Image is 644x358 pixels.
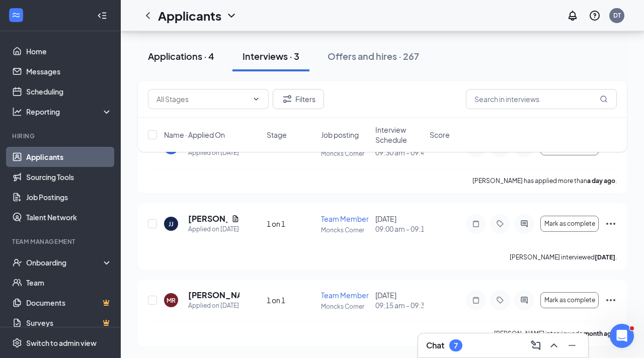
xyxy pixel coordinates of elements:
[167,296,176,305] div: MR
[225,10,237,22] svg: ChevronDown
[564,337,580,353] button: Minimize
[26,41,112,61] a: Home
[321,226,369,234] p: Moncks Corner
[26,147,112,167] a: Applicants
[231,215,239,223] svg: Document
[605,218,617,230] svg: Ellipses
[518,220,530,228] svg: ActiveChat
[321,214,369,223] span: Team Member
[243,50,299,62] div: Interviews · 3
[158,7,221,24] h1: Applicants
[267,130,287,140] span: Stage
[328,50,419,62] div: Offers and hires · 267
[321,130,359,140] span: Job posting
[610,324,634,348] iframe: Intercom live chat
[605,294,617,306] svg: Ellipses
[544,297,595,304] span: Mark as complete
[375,290,424,310] div: [DATE]
[589,10,601,22] svg: QuestionInfo
[188,224,239,234] div: Applied on [DATE]
[156,94,248,105] input: All Stages
[494,296,506,304] svg: Tag
[540,292,599,308] button: Mark as complete
[164,130,225,140] span: Name · Applied On
[595,253,615,261] b: [DATE]
[12,257,22,267] svg: UserCheck
[546,337,562,353] button: ChevronUp
[321,302,369,311] p: Moncks Corner
[12,107,22,117] svg: Analysis
[321,291,369,300] span: Team Member
[600,95,608,103] svg: MagnifyingGlass
[12,338,22,348] svg: Settings
[472,176,617,185] p: [PERSON_NAME] has applied more than .
[26,293,112,313] a: DocumentsCrown
[494,220,506,228] svg: Tag
[466,89,617,109] input: Search in interviews
[26,61,112,81] a: Messages
[281,93,293,105] svg: Filter
[188,301,239,311] div: Applied on [DATE]
[273,89,324,109] button: Filter Filters
[470,296,482,304] svg: Note
[470,220,482,228] svg: Note
[566,339,578,351] svg: Minimize
[26,313,112,333] a: SurveysCrown
[375,214,424,234] div: [DATE]
[26,107,113,117] div: Reporting
[587,177,615,185] b: a day ago
[26,167,112,187] a: Sourcing Tools
[26,81,112,102] a: Scheduling
[510,253,617,261] p: [PERSON_NAME] interviewed .
[430,130,450,140] span: Score
[528,337,544,353] button: ComposeMessage
[12,237,110,246] div: Team Management
[544,220,595,227] span: Mark as complete
[142,10,154,22] svg: ChevronLeft
[548,339,560,351] svg: ChevronUp
[518,296,530,304] svg: ActiveChat
[26,338,97,348] div: Switch to admin view
[188,213,227,224] h5: [PERSON_NAME]
[26,207,112,227] a: Talent Network
[26,257,104,267] div: Onboarding
[188,290,239,301] h5: [PERSON_NAME]
[267,219,315,229] div: 1 on 1
[12,132,110,140] div: Hiring
[567,10,579,22] svg: Notifications
[454,341,458,350] div: 7
[26,187,112,207] a: Job Postings
[26,273,112,293] a: Team
[426,340,444,351] h3: Chat
[613,11,621,20] div: DT
[494,329,617,338] p: [PERSON_NAME] interviewed .
[530,339,542,351] svg: ComposeMessage
[148,50,214,62] div: Applications · 4
[375,125,424,145] span: Interview Schedule
[375,224,424,234] span: 09:00 am - 09:15 am
[267,295,315,305] div: 1 on 1
[375,300,424,310] span: 09:15 am - 09:30 am
[579,330,615,337] b: a month ago
[97,11,107,21] svg: Collapse
[169,220,174,228] div: JJ
[540,216,599,232] button: Mark as complete
[11,10,21,20] svg: WorkstreamLogo
[252,95,260,103] svg: ChevronDown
